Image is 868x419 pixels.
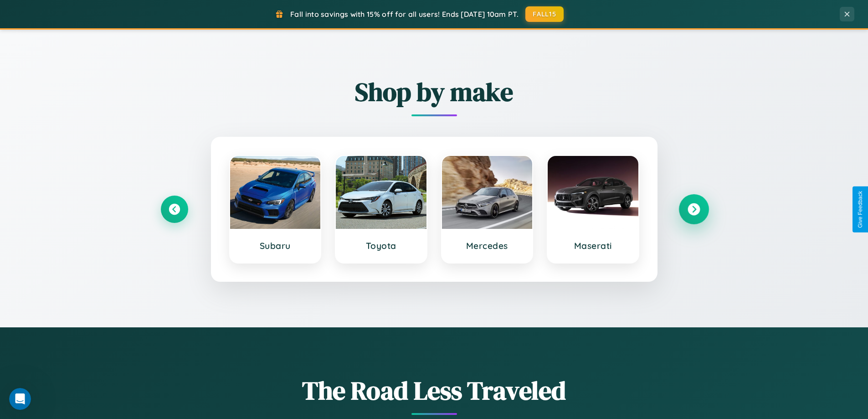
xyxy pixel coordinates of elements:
button: FALL15 [525,6,564,22]
iframe: Intercom live chat [9,388,31,410]
h2: Shop by make [161,74,708,109]
h3: Maserati [557,240,629,251]
span: Fall into savings with 15% off for all users! Ends [DATE] 10am PT. [290,10,519,19]
div: Give Feedback [857,191,863,228]
h3: Mercedes [451,240,524,251]
h1: The Road Less Traveled [161,373,708,408]
h3: Toyota [345,240,417,251]
h3: Subaru [239,240,312,251]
